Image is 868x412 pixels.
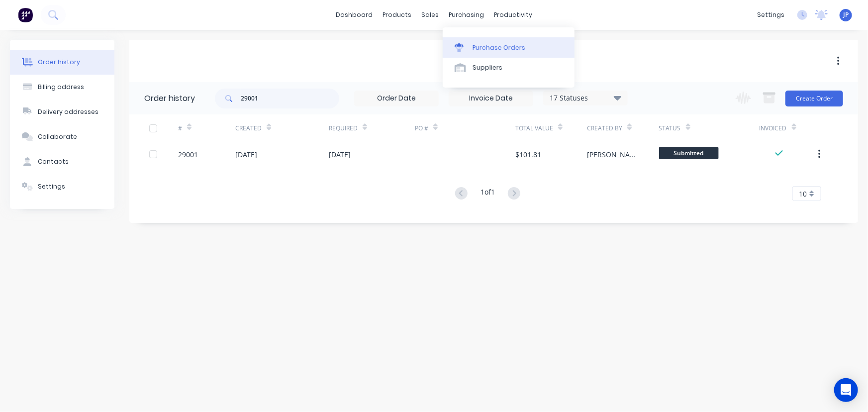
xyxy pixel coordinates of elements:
[416,7,444,22] div: sales
[378,7,416,22] div: products
[834,378,858,402] div: Open Intercom Messenger
[760,114,817,142] div: Invoiced
[659,114,760,142] div: Status
[415,124,428,133] div: PO #
[659,147,719,159] span: Submitted
[799,189,807,199] span: 10
[489,7,537,22] div: productivity
[443,37,575,57] a: Purchase Orders
[760,124,787,133] div: Invoiced
[329,149,351,160] div: [DATE]
[10,100,114,124] button: Delivery addresses
[481,187,495,201] div: 1 of 1
[178,114,235,142] div: #
[659,124,681,133] div: Status
[10,124,114,149] button: Collaborate
[38,83,84,92] div: Billing address
[241,89,339,108] input: Search...
[587,114,659,142] div: Created By
[329,114,415,142] div: Required
[355,91,438,106] input: Order Date
[235,124,262,133] div: Created
[843,10,849,19] span: JP
[544,93,627,103] div: 17 Statuses
[329,124,358,133] div: Required
[587,149,639,160] div: [PERSON_NAME]
[38,107,98,116] div: Delivery addresses
[331,7,378,22] a: dashboard
[10,149,114,174] button: Contacts
[38,157,69,166] div: Contacts
[18,7,33,22] img: Factory
[144,93,195,104] div: Order history
[515,114,587,142] div: Total Value
[38,182,65,191] div: Settings
[515,124,553,133] div: Total Value
[10,75,114,100] button: Billing address
[473,63,502,72] div: Suppliers
[473,43,525,52] div: Purchase Orders
[415,114,515,142] div: PO #
[178,149,198,160] div: 29001
[449,91,533,106] input: Invoice Date
[785,91,843,106] button: Create Order
[235,114,329,142] div: Created
[235,149,257,160] div: [DATE]
[38,132,77,141] div: Collaborate
[10,50,114,75] button: Order history
[38,58,80,67] div: Order history
[752,7,789,22] div: settings
[515,149,541,160] div: $101.81
[443,58,575,78] a: Suppliers
[444,7,489,22] div: purchasing
[10,174,114,199] button: Settings
[178,124,182,133] div: #
[587,124,622,133] div: Created By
